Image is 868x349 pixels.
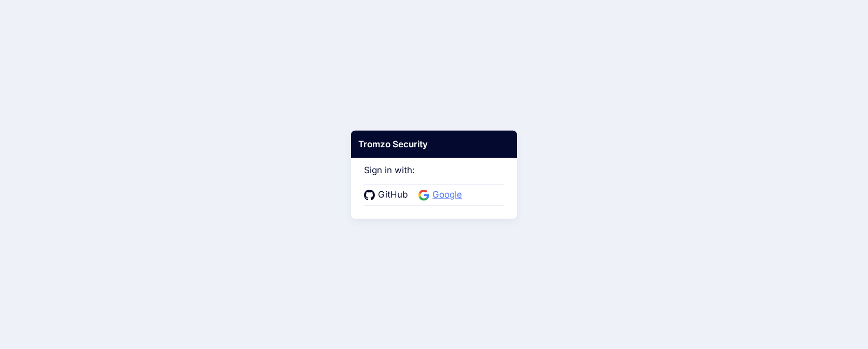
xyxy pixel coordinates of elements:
[351,130,517,158] div: Tromzo Security
[429,188,465,202] span: Google
[418,188,465,202] a: Google
[364,150,504,205] div: Sign in with:
[364,188,411,202] a: GitHub
[375,188,411,202] span: GitHub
